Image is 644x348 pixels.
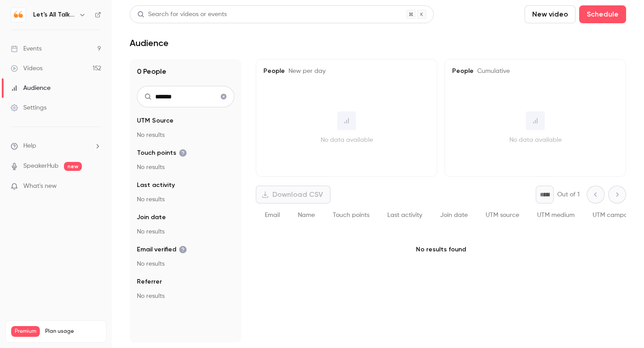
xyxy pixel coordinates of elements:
[137,163,234,172] p: No results
[45,328,101,335] span: Plan usage
[11,326,40,337] span: Premium
[452,67,619,76] h5: People
[263,67,430,76] h5: People
[137,66,234,77] h1: 0 People
[557,190,580,199] p: Out of 1
[440,212,468,218] span: Join date
[216,89,231,104] button: Clear search
[579,5,626,23] button: Schedule
[137,213,166,222] span: Join date
[137,259,234,268] p: No results
[137,245,187,254] span: Email verified
[486,212,519,218] span: UTM source
[137,277,162,286] span: Referrer
[298,212,315,218] span: Name
[137,227,234,236] p: No results
[11,64,42,73] div: Videos
[137,181,175,190] span: Last activity
[137,292,234,301] p: No results
[537,212,575,218] span: UTM medium
[90,182,101,191] iframe: Noticeable Trigger
[137,10,227,19] div: Search for videos or events
[256,227,626,272] p: No results found
[137,149,187,157] span: Touch points
[11,84,51,93] div: Audience
[11,8,25,22] img: Let's All Talk Mental Health
[64,162,82,171] span: new
[23,141,36,151] span: Help
[33,10,75,19] h6: Let's All Talk Mental Health
[11,44,42,53] div: Events
[265,212,280,218] span: Email
[387,212,422,218] span: Last activity
[23,182,57,191] span: What's new
[593,212,637,218] span: UTM campaign
[23,161,59,171] a: SpeakerHub
[137,116,174,125] span: UTM Source
[285,68,326,74] span: New per day
[137,131,234,140] p: No results
[137,195,234,204] p: No results
[525,5,576,23] button: New video
[130,38,169,48] h1: Audience
[333,212,369,218] span: Touch points
[474,68,510,74] span: Cumulative
[11,103,47,112] div: Settings
[11,141,101,151] li: help-dropdown-opener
